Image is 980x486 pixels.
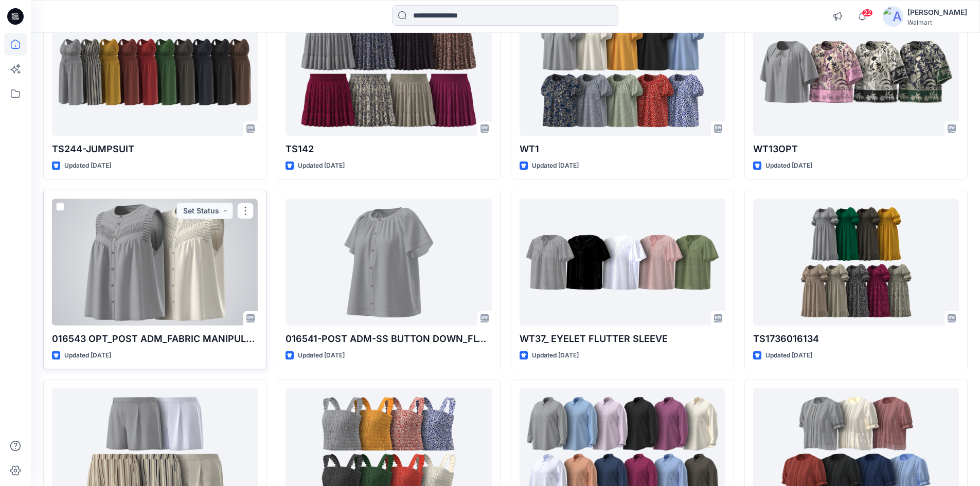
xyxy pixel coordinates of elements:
p: Updated [DATE] [64,350,111,361]
p: Updated [DATE] [532,160,579,171]
p: Updated [DATE] [298,160,345,171]
a: WT13OPT [753,9,959,136]
a: 016541-POST ADM-SS BUTTON DOWN_FLT012 [286,199,491,326]
p: Updated [DATE] [765,350,812,361]
p: Updated [DATE] [765,160,812,171]
a: WT37_ EYELET FLUTTER SLEEVE [520,199,725,326]
p: TS1736016134 [753,332,959,346]
a: TS244-JUMPSUIT [52,9,258,136]
div: [PERSON_NAME] [907,6,967,19]
p: WT1 [520,142,725,156]
img: avatar [883,6,903,27]
a: TS142 [286,9,491,136]
div: Walmart [907,19,967,26]
p: 016543 OPT_POST ADM_FABRIC MANIPULATED SHELL [52,332,258,346]
a: 016543 OPT_POST ADM_FABRIC MANIPULATED SHELL [52,199,258,326]
a: WT1 [520,9,725,136]
span: 22 [862,9,873,17]
p: TS244-JUMPSUIT [52,142,258,156]
p: Updated [DATE] [64,160,111,171]
p: Updated [DATE] [298,350,345,361]
p: WT37_ EYELET FLUTTER SLEEVE [520,332,725,346]
p: 016541-POST ADM-SS BUTTON DOWN_FLT012 [286,332,491,346]
p: TS142 [286,142,491,156]
p: Updated [DATE] [532,350,579,361]
a: TS1736016134 [753,199,959,326]
p: WT13OPT [753,142,959,156]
